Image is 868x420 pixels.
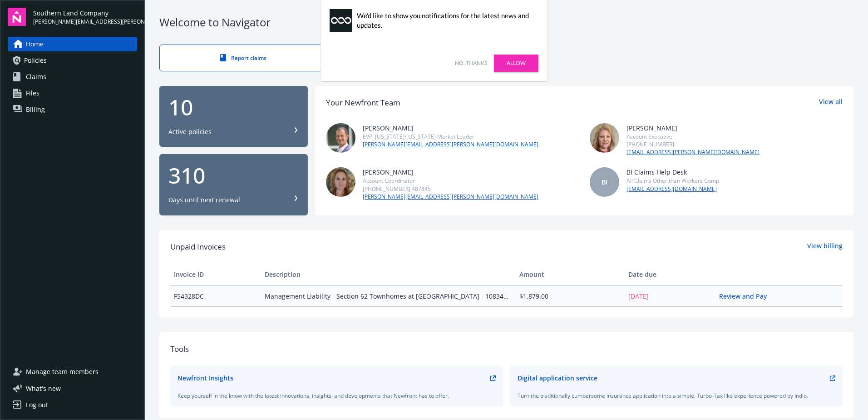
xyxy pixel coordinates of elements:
[33,8,137,18] span: Southern Land Company
[719,292,774,300] a: Review and Pay
[159,15,853,30] div: Welcome to Navigator
[626,185,719,193] a: [EMAIL_ADDRESS][DOMAIN_NAME]
[8,365,137,379] a: Manage team members
[357,11,534,30] div: We'd like to show you notifications for the latest news and updates.
[626,167,719,177] div: BI Claims Help Desk
[26,86,39,100] span: Files
[363,140,538,149] a: [PERSON_NAME][EMAIL_ADDRESS][PERSON_NAME][DOMAIN_NAME]
[626,133,759,140] div: Account Executive
[33,8,137,26] button: Southern Land Company[PERSON_NAME][EMAIL_ADDRESS][PERSON_NAME][PERSON_NAME][DOMAIN_NAME]
[33,18,137,26] span: [PERSON_NAME][EMAIL_ADDRESS][PERSON_NAME][PERSON_NAME][DOMAIN_NAME]
[516,285,625,306] td: $1,879.00
[626,123,759,133] div: [PERSON_NAME]
[455,59,487,67] a: No, thanks
[8,37,137,51] a: Home
[170,241,226,253] span: Unpaid Invoices
[518,392,836,400] div: Turn the traditionally cumbersome insurance application into a simple, Turbo-Tax like experience ...
[602,177,607,187] span: BI
[261,264,515,285] th: Description
[159,154,308,215] button: 310Days until next renewal
[8,384,75,393] button: What's new
[178,54,309,62] div: Report claims
[363,185,538,193] div: [PHONE_NUMBER] 487845
[170,264,261,285] th: Invoice ID
[168,165,299,186] div: 310
[26,102,45,117] span: Billing
[8,8,26,26] img: navigator-logo.svg
[26,398,48,412] div: Log out
[178,373,233,383] div: Newfront Insights
[168,127,212,136] div: Active policies
[8,70,137,84] a: Claims
[326,167,355,197] img: photo
[819,97,843,109] a: View all
[626,148,759,156] a: [EMAIL_ADDRESS][PERSON_NAME][DOMAIN_NAME]
[26,365,99,379] span: Manage team members
[265,291,512,301] span: Management Liability - Section 62 Townhomes at [GEOGRAPHIC_DATA] - 108341903
[625,264,715,285] th: Date due
[326,97,400,109] div: Your Newfront Team
[170,285,261,306] td: F54328DC
[807,241,843,253] a: View billing
[8,53,137,68] a: Policies
[168,195,240,205] div: Days until next renewal
[494,55,538,72] a: Allow
[178,392,496,400] div: Keep yourself in the know with the latest innovations, insights, and developments that Newfront h...
[363,177,538,185] div: Account Coordinator
[159,86,308,147] button: 10Active policies
[625,285,715,306] td: [DATE]
[626,177,719,185] div: All Claims Other than Workers Comp
[516,264,625,285] th: Amount
[326,123,355,153] img: photo
[8,86,137,100] a: Files
[159,45,327,71] a: Report claims
[363,193,538,201] a: [PERSON_NAME][EMAIL_ADDRESS][PERSON_NAME][DOMAIN_NAME]
[363,123,538,133] div: [PERSON_NAME]
[363,133,538,140] div: EVP, [US_STATE]/[US_STATE] Market Leader
[626,140,759,148] div: [PHONE_NUMBER]
[363,167,538,177] div: [PERSON_NAME]
[26,384,61,393] span: What ' s new
[518,373,597,383] div: Digital application service
[8,102,137,117] a: Billing
[24,53,47,68] span: Policies
[168,96,299,118] div: 10
[590,123,619,153] img: photo
[170,343,843,355] div: Tools
[26,37,44,51] span: Home
[26,70,46,84] span: Claims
